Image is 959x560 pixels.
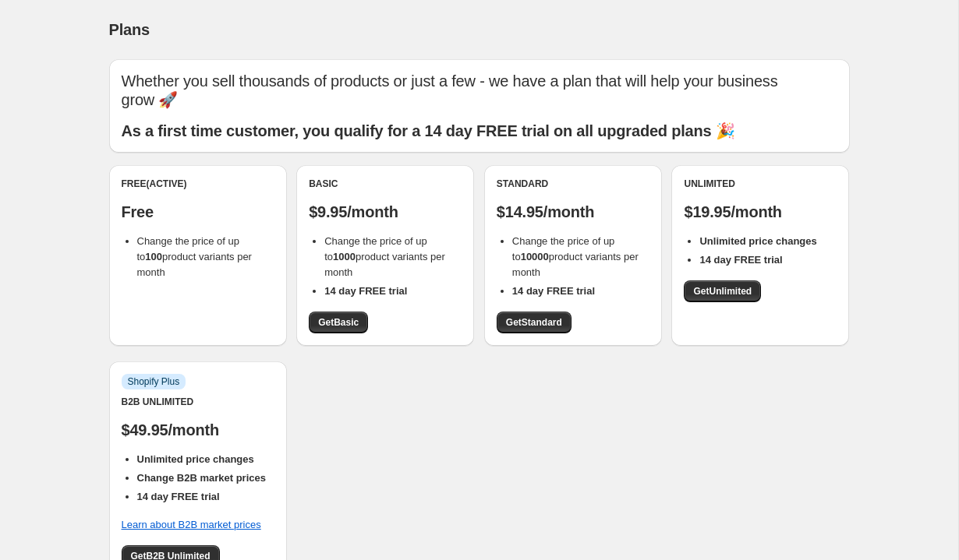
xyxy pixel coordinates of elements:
[506,316,562,329] span: Get Standard
[324,285,407,297] b: 14 day FREE trial
[145,251,162,262] b: 100
[324,235,445,278] span: Change the price of up to product variants per month
[309,312,368,333] a: GetBasic
[497,178,649,190] div: Standard
[128,375,180,388] span: Shopify Plus
[137,235,252,278] span: Change the price of up to product variants per month
[512,285,595,297] b: 14 day FREE trial
[699,235,816,247] b: Unlimited price changes
[684,178,837,190] div: Unlimited
[684,203,837,221] p: $19.95/month
[109,21,150,38] span: Plans
[122,178,274,190] div: Free (Active)
[318,316,359,329] span: Get Basic
[693,285,752,298] span: Get Unlimited
[122,122,735,139] b: As a first time customer, you qualify for a 14 day FREE trial on all upgraded plans 🎉
[309,203,462,221] p: $9.95/month
[309,178,462,190] div: Basic
[137,453,254,465] b: Unlimited price changes
[137,491,220,502] b: 14 day FREE trial
[122,203,274,221] p: Free
[333,251,356,262] b: 1000
[122,396,274,408] div: B2B Unlimited
[512,235,639,278] span: Change the price of up to product variants per month
[699,254,782,266] b: 14 day FREE trial
[122,72,837,109] p: Whether you sell thousands of products or just a few - we have a plan that will help your busines...
[122,519,261,530] a: Learn about B2B market prices
[684,280,761,302] a: GetUnlimited
[497,312,572,333] a: GetStandard
[122,421,274,439] p: $49.95/month
[137,472,266,484] b: Change B2B market prices
[497,203,649,221] p: $14.95/month
[521,251,549,262] b: 10000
